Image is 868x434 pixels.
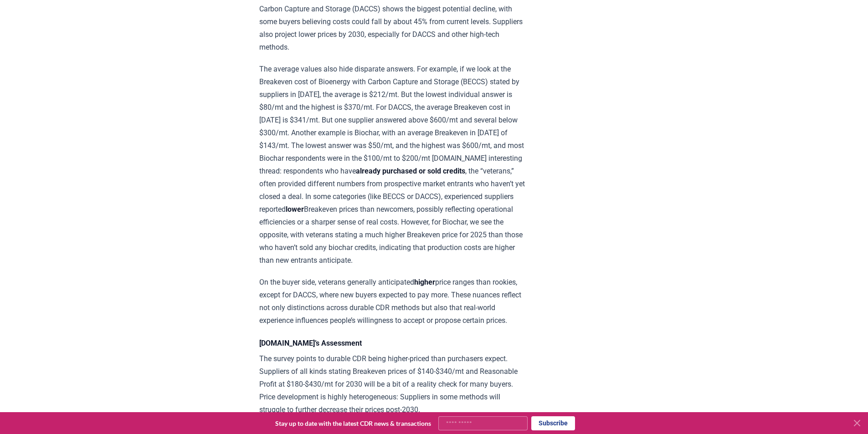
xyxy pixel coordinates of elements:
strong: [DOMAIN_NAME]’s Assessment [259,339,362,347]
strong: lower [286,205,304,214]
p: On the buyer side, veterans generally anticipated price ranges than rookies, except for DACCS, wh... [259,276,526,327]
p: The average values also hide disparate answers. For example, if we look at the Breakeven cost of ... [259,63,526,267]
p: The survey points to durable CDR being higher-priced than purchasers expect. Suppliers of all kin... [259,352,526,416]
strong: higher [414,278,435,286]
strong: already purchased or sold credits [356,167,465,175]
